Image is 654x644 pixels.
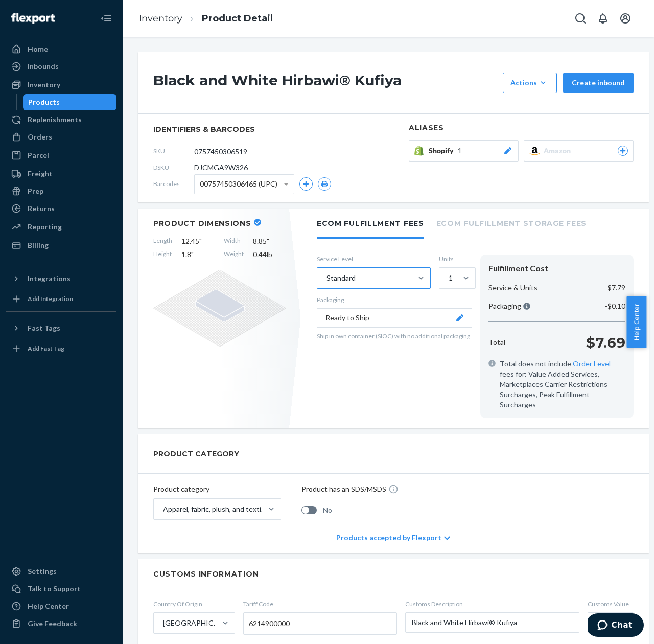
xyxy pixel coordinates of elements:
p: Product category [153,484,281,494]
div: Products accepted by Flexport [336,522,450,553]
button: Open notifications [593,8,613,29]
li: Ecom Fulfillment Fees [317,209,424,239]
input: Standard [325,273,326,283]
div: Replenishments [28,114,82,125]
button: Amazon [524,140,634,162]
a: Prep [6,183,116,199]
div: Orders [28,132,52,142]
span: DJCMGA9W326 [194,163,248,173]
div: Home [28,44,48,54]
div: Apparel, fabric, plush, and textiles [163,504,267,514]
div: Actions [510,78,549,88]
div: Fast Tags [28,323,60,333]
iframe: Opens a widget where you can chat to one of our agents [588,613,644,639]
h2: PRODUCT CATEGORY [153,445,239,463]
ol: breadcrumbs [131,4,281,34]
div: Reporting [28,222,62,232]
input: Customs Value [588,612,634,633]
span: SKU [153,147,194,155]
div: Inventory [28,80,60,90]
button: Open Search Box [570,8,591,29]
button: Fast Tags [6,320,116,336]
button: Shopify1 [409,140,519,162]
span: " [199,237,202,245]
span: 12.45 [181,236,215,246]
div: Settings [28,566,57,577]
button: Ready to Ship [317,308,472,328]
span: Barcodes [153,179,194,188]
a: Product Detail [202,13,273,24]
p: Packaging [317,295,472,304]
li: Ecom Fulfillment Storage Fees [436,209,587,237]
a: Inventory [139,13,182,24]
a: Home [6,41,116,57]
div: Help Center [28,601,69,611]
span: Weight [224,249,244,260]
p: $7.69 [586,332,625,353]
div: Standard [326,273,356,283]
div: 1 [449,273,453,283]
p: Service & Units [488,283,538,293]
div: Inbounds [28,61,59,72]
span: Width [224,236,244,246]
span: Total does not include fees for: Value Added Services, Marketplaces Carrier Restrictions Surcharg... [500,359,625,410]
span: 1.8 [181,249,215,260]
span: Customs Value [588,600,634,608]
span: 0.44 lb [253,249,286,260]
span: Amazon [544,146,575,156]
div: [GEOGRAPHIC_DATA], Occupied [163,618,221,628]
button: Open account menu [615,8,636,29]
span: DSKU [153,163,194,172]
a: Order Level [573,359,611,368]
a: Add Integration [6,291,116,307]
input: [GEOGRAPHIC_DATA], Occupied [162,618,163,628]
button: Integrations [6,270,116,287]
button: Talk to Support [6,581,116,597]
a: Settings [6,563,116,580]
span: 6214900000 [249,615,290,632]
div: Talk to Support [28,584,81,594]
span: 8.85 [253,236,286,246]
input: Apparel, fabric, plush, and textiles [162,504,163,514]
div: Add Fast Tag [28,344,64,353]
input: 1 [448,273,449,283]
p: $7.79 [608,283,625,293]
a: Add Fast Tag [6,340,116,357]
span: Height [153,249,172,260]
a: Products [23,94,117,110]
p: -$0.10 [605,301,625,311]
button: Close Navigation [96,8,116,29]
div: Freight [28,169,53,179]
h2: Customs Information [153,569,634,579]
div: Integrations [28,273,71,284]
a: Inventory [6,77,116,93]
p: Product has an SDS/MSDS [301,484,386,494]
div: Give Feedback [28,618,77,629]
span: Country Of Origin [153,600,235,608]
button: Give Feedback [6,615,116,632]
a: Parcel [6,147,116,164]
span: Shopify [429,146,458,156]
label: Units [439,255,472,263]
a: Reporting [6,219,116,235]
p: Packaging [488,301,530,311]
button: Actions [503,73,557,93]
a: Freight [6,166,116,182]
img: Flexport logo [11,13,55,24]
span: Length [153,236,172,246]
h1: Black and White Hirbawi® Kufiya [153,73,498,93]
span: Customs Description [405,600,579,608]
label: Service Level [317,255,431,263]
div: Add Integration [28,294,73,303]
span: " [191,250,194,259]
button: Help Center [626,296,646,348]
span: 1 [458,146,462,156]
p: Ship in own container (SIOC) with no additional packaging. [317,332,472,340]
span: No [323,505,332,515]
div: Prep [28,186,43,196]
a: Help Center [6,598,116,614]
h2: Aliases [409,124,634,132]
a: Orders [6,129,116,145]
